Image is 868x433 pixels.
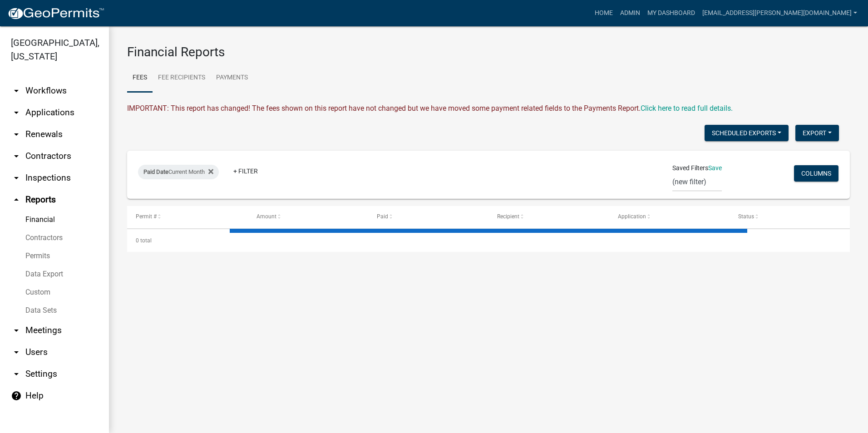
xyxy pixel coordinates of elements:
[11,85,22,96] i: arrow_drop_down
[256,213,276,220] span: Amount
[138,165,219,179] div: Current Month
[153,64,211,93] a: Fee Recipients
[11,129,22,140] i: arrow_drop_down
[730,206,850,228] datatable-header-cell: Status
[211,64,253,93] a: Payments
[11,390,22,401] i: help
[708,164,722,172] a: Save
[11,347,22,358] i: arrow_drop_down
[127,64,153,93] a: Fees
[591,5,616,22] a: Home
[488,206,609,228] datatable-header-cell: Recipient
[247,206,368,228] datatable-header-cell: Amount
[644,5,699,22] a: My Dashboard
[127,229,850,252] div: 0 total
[143,168,168,175] span: Paid Date
[11,107,22,118] i: arrow_drop_down
[795,125,839,141] button: Export
[738,213,754,220] span: Status
[127,103,850,114] div: IMPORTANT: This report has changed! The fees shown on this report have not changed but we have mo...
[641,104,733,113] a: Click here to read full details.
[377,213,388,220] span: Paid
[127,44,850,60] h3: Financial Reports
[497,213,519,220] span: Recipient
[368,206,488,228] datatable-header-cell: Paid
[136,213,157,220] span: Permit #
[616,5,644,22] a: Admin
[672,163,708,173] span: Saved Filters
[226,163,265,179] a: + Filter
[641,104,733,113] wm-modal-confirm: Upcoming Changes to Daily Fees Report
[618,213,646,220] span: Application
[609,206,729,228] datatable-header-cell: Application
[127,206,247,228] datatable-header-cell: Permit #
[794,165,838,182] button: Columns
[699,5,861,22] a: [EMAIL_ADDRESS][PERSON_NAME][DOMAIN_NAME]
[11,194,22,205] i: arrow_drop_up
[11,325,22,336] i: arrow_drop_down
[11,172,22,183] i: arrow_drop_down
[11,369,22,379] i: arrow_drop_down
[11,151,22,162] i: arrow_drop_down
[705,125,789,141] button: Scheduled Exports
